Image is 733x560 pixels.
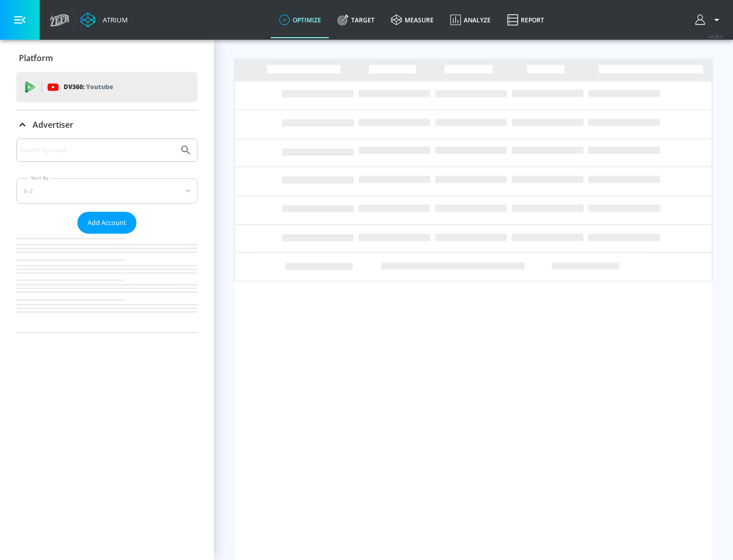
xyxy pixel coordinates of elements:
a: measure [383,2,442,38]
a: Report [499,2,552,38]
nav: list of Advertiser [16,234,198,332]
a: Atrium [80,12,128,27]
p: Advertiser [33,119,73,130]
div: DV360: Youtube [16,72,198,102]
div: Platform [16,44,198,72]
a: optimize [271,2,329,38]
span: v 4.28.0 [709,34,723,39]
p: DV360: [64,81,113,93]
a: Analyze [442,2,499,38]
span: Add Account [88,217,126,229]
div: Advertiser [16,138,198,332]
div: A-Z [16,178,198,204]
div: Atrium [99,15,128,24]
a: Target [329,2,383,38]
p: Youtube [86,81,113,92]
input: Search by name [20,144,175,157]
button: Add Account [77,212,136,234]
div: Advertiser [16,110,198,139]
label: Sort By [29,175,51,181]
p: Platform [19,52,53,64]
